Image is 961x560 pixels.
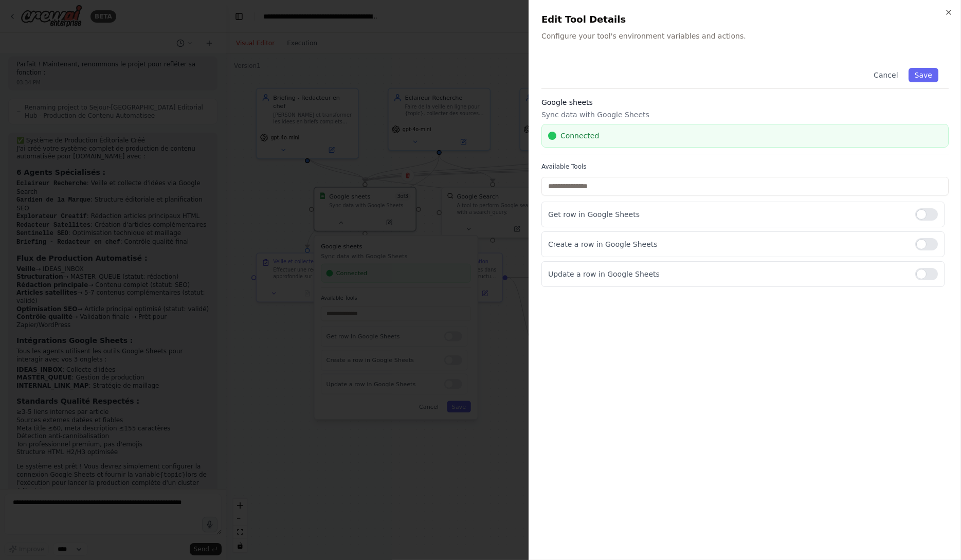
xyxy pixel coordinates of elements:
[541,12,949,27] h2: Edit Tool Details
[541,110,949,120] p: Sync data with Google Sheets
[541,162,949,171] label: Available Tools
[541,31,949,41] p: Configure your tool's environment variables and actions.
[909,68,938,82] button: Save
[560,131,599,141] span: Connected
[548,209,907,220] p: Get row in Google Sheets
[548,269,907,279] p: Update a row in Google Sheets
[548,239,907,249] p: Create a row in Google Sheets
[867,68,904,82] button: Cancel
[541,97,949,107] h3: Google sheets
